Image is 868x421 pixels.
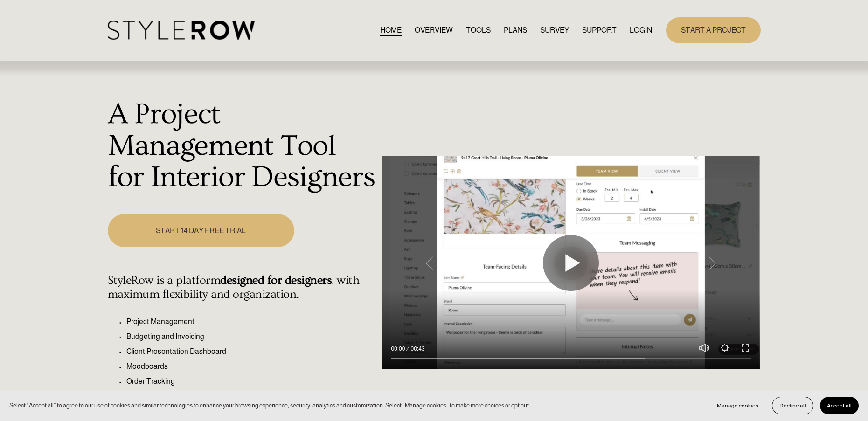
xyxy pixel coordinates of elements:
button: Play [543,235,599,291]
input: Seek [391,355,751,361]
p: Budgeting and Invoicing [126,331,377,342]
a: SURVEY [540,24,569,36]
a: OVERVIEW [415,24,453,36]
h4: StyleRow is a platform , with maximum flexibility and organization. [108,274,377,302]
a: HOME [380,24,402,36]
p: Select “Accept all” to agree to our use of cookies and similar technologies to enhance your brows... [9,401,530,410]
span: Manage cookies [717,402,758,409]
span: Decline all [779,402,806,409]
a: folder dropdown [582,24,617,36]
img: StyleRow [108,21,255,40]
a: START 14 DAY FREE TRIAL [108,214,294,247]
a: TOOLS [466,24,491,36]
p: Client Presentation Dashboard [126,346,377,357]
a: START A PROJECT [666,17,761,43]
strong: designed for designers [220,274,332,287]
a: LOGIN [630,24,652,36]
p: Project Management [126,316,377,327]
a: PLANS [504,24,527,36]
span: SUPPORT [582,25,617,36]
span: Accept all [827,402,852,409]
h1: A Project Management Tool for Interior Designers [108,99,377,193]
button: Manage cookies [710,397,765,414]
p: Moodboards [126,361,377,372]
p: Order Tracking [126,376,377,387]
button: Accept all [820,397,859,414]
button: Decline all [772,397,813,414]
div: Current time [391,344,407,353]
div: Duration [407,344,427,353]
